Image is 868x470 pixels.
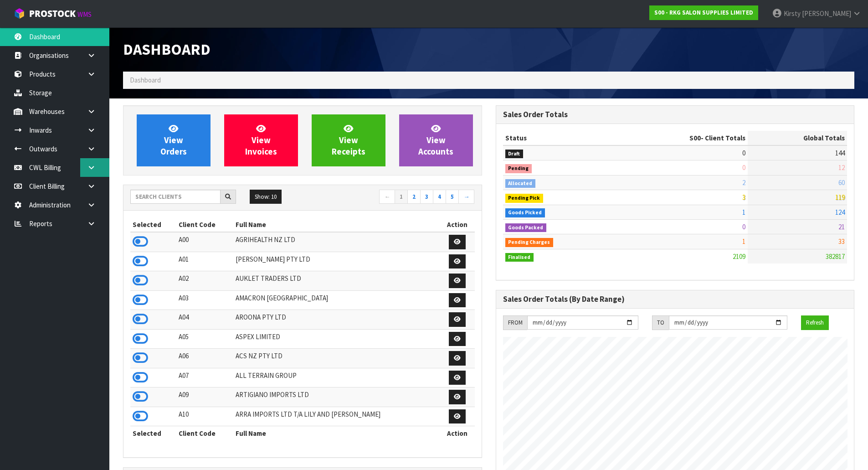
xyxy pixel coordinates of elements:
[742,149,745,157] span: 0
[399,114,473,166] a: ViewAccounts
[233,329,440,349] td: ASPEX LIMITED
[742,193,745,201] span: 3
[130,426,176,441] th: Selected
[176,426,234,441] th: Client Code
[742,222,745,231] span: 0
[503,295,847,304] h3: Sales Order Totals (By Date Range)
[826,252,845,261] span: 382817
[176,349,234,368] td: A06
[433,190,446,204] a: 4
[29,8,76,20] span: ProStock
[233,232,440,252] td: AGRIHEALTH NZ LTD
[250,190,282,204] button: Show: 10
[505,179,536,188] span: Allocated
[233,310,440,330] td: AROONA PTY LTD
[838,222,845,231] span: 21
[233,368,440,387] td: ALL TERRAIN GROUP
[505,150,524,159] span: Draft
[418,123,453,157] span: View Accounts
[176,387,234,407] td: A09
[176,217,234,232] th: Client Code
[176,252,234,271] td: A01
[505,208,545,217] span: Goods Picked
[503,110,847,119] h3: Sales Order Totals
[130,217,176,232] th: Selected
[77,10,92,19] small: WMS
[835,208,845,217] span: 124
[395,190,408,204] a: 1
[233,349,440,368] td: ACS NZ PTY LTD
[176,310,234,330] td: A04
[233,290,440,310] td: AMACRON [GEOGRAPHIC_DATA]
[233,252,440,271] td: [PERSON_NAME] PTY LTD
[176,368,234,387] td: A07
[649,5,758,20] a: S00 - RKG SALON SUPPLIES LIMITED
[233,387,440,407] td: ARTIGIANO IMPORTS LTD
[137,114,211,166] a: ViewOrders
[446,190,459,204] a: 5
[176,232,234,252] td: A00
[503,131,617,145] th: Status
[130,76,161,84] span: Dashboard
[420,190,433,204] a: 3
[654,9,753,16] strong: S00 - RKG SALON SUPPLIES LIMITED
[505,194,544,203] span: Pending Pick
[309,190,475,206] nav: Page navigation
[233,407,440,426] td: ARRA IMPORTS LTD T/A LILY AND [PERSON_NAME]
[407,190,421,204] a: 2
[233,217,440,232] th: Full Name
[123,40,211,59] span: Dashboard
[505,223,547,232] span: Goods Packed
[733,252,745,261] span: 2109
[802,9,851,18] span: [PERSON_NAME]
[176,271,234,291] td: A02
[503,315,527,330] div: FROM
[245,123,277,157] span: View Invoices
[176,290,234,310] td: A03
[838,163,845,172] span: 12
[312,114,385,166] a: ViewReceipts
[784,9,801,18] span: Kirsty
[616,131,748,145] th: - Client Totals
[176,329,234,349] td: A05
[379,190,395,204] a: ←
[801,315,829,330] button: Refresh
[458,190,474,204] a: →
[224,114,298,166] a: ViewInvoices
[160,123,187,157] span: View Orders
[505,253,534,262] span: Finalised
[835,193,845,201] span: 119
[689,134,701,142] span: S00
[748,131,847,145] th: Global Totals
[440,426,475,441] th: Action
[742,163,745,172] span: 0
[440,217,475,232] th: Action
[838,178,845,187] span: 60
[652,315,669,330] div: TO
[742,208,745,217] span: 1
[742,178,745,187] span: 2
[505,164,532,173] span: Pending
[835,149,845,157] span: 144
[233,271,440,291] td: AUKLET TRADERS LTD
[505,238,554,247] span: Pending Charges
[233,426,440,441] th: Full Name
[838,237,845,246] span: 33
[14,8,25,19] img: cube-alt.png
[742,237,745,246] span: 1
[130,190,221,204] input: Search clients
[176,407,234,426] td: A10
[332,123,365,157] span: View Receipts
